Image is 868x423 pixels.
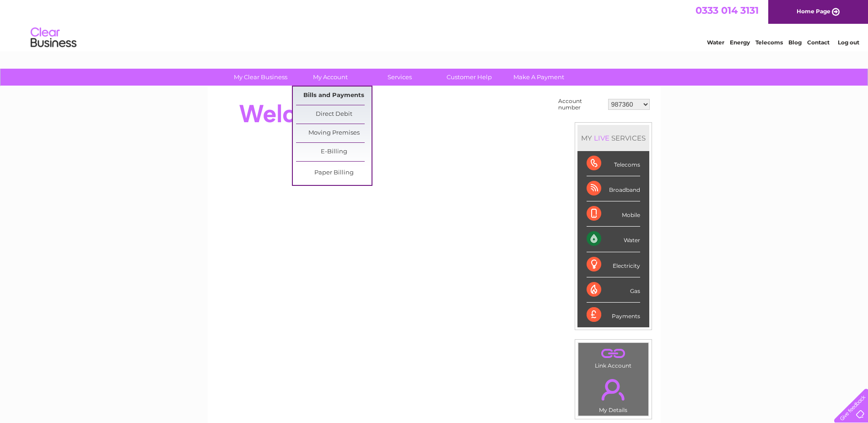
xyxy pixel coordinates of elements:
[788,39,802,46] a: Blog
[296,164,372,182] a: Paper Billing
[695,5,759,16] a: 0333 014 3131
[581,374,646,406] a: .
[581,345,646,361] a: .
[587,252,640,277] div: Electricity
[578,342,649,371] td: Link Account
[707,39,724,46] a: Water
[587,176,640,201] div: Broadband
[755,39,783,46] a: Telecoms
[501,69,577,86] a: Make A Payment
[296,143,372,161] a: E-Billing
[587,227,640,252] div: Water
[587,277,640,303] div: Gas
[587,303,640,327] div: Payments
[296,105,372,124] a: Direct Debit
[362,69,437,86] a: Services
[431,69,507,86] a: Customer Help
[218,5,651,44] div: Clear Business is a trading name of Verastar Limited (registered in [GEOGRAPHIC_DATA] No. 3667643...
[587,151,640,176] div: Telecoms
[296,124,372,142] a: Moving Premises
[556,96,606,113] td: Account number
[592,134,611,142] div: LIVE
[578,371,649,416] td: My Details
[292,69,368,86] a: My Account
[30,24,77,52] img: logo.png
[807,39,830,46] a: Contact
[587,201,640,227] div: Mobile
[730,39,750,46] a: Energy
[577,125,649,151] div: MY SERVICES
[838,39,859,46] a: Log out
[223,69,298,86] a: My Clear Business
[296,87,372,105] a: Bills and Payments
